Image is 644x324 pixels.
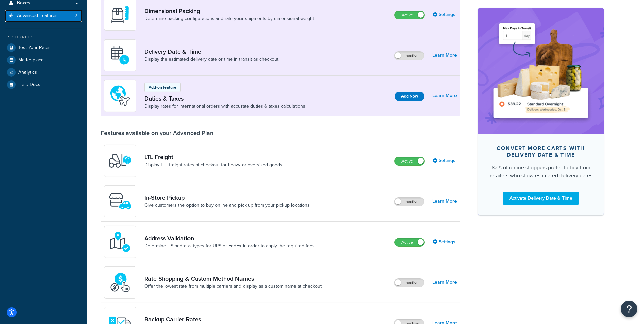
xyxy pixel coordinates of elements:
span: Boxes [17,0,30,6]
a: Settings [433,156,457,166]
label: Inactive [394,279,424,287]
img: y79ZsPf0fXUFUhFXDzUgf+ktZg5F2+ohG75+v3d2s1D9TjoU8PiyCIluIjV41seZevKCRuEjTPPOKHJsQcmKCXGdfprl3L4q7... [108,149,132,173]
a: Backup Carrier Rates [144,316,317,323]
p: Add-on feature [149,84,176,90]
a: Determine US address types for UPS or FedEx in order to apply the required fees [144,243,315,249]
img: feature-image-ddt-36eae7f7280da8017bfb280eaccd9c446f90b1fe08728e4019434db127062ab4.png [488,18,594,124]
span: Marketplace [18,57,44,63]
span: Test Your Rates [18,45,51,51]
a: Test Your Rates [5,42,82,54]
a: Offer the lowest rate from multiple carriers and display as a custom name at checkout [144,283,322,290]
div: Convert more carts with delivery date & time [489,145,593,158]
a: Activate Delivery Date & Time [503,192,579,204]
a: Settings [433,10,457,19]
a: Learn More [432,197,457,206]
img: gfkeb5ejjkALwAAAABJRU5ErkJggg== [108,44,132,67]
img: DTVBYsAAAAAASUVORK5CYII= [108,3,132,26]
a: Determine packing configurations and rate your shipments by dimensional weight [144,15,314,22]
li: Advanced Features [5,10,82,22]
img: wfgcfpwTIucLEAAAAASUVORK5CYII= [108,190,132,213]
div: Resources [5,34,82,40]
a: Address Validation [144,235,315,242]
a: LTL Freight [144,153,282,161]
button: Add Now [395,92,424,101]
a: Display rates for international orders with accurate duties & taxes calculations [144,103,305,110]
a: Learn More [432,91,457,101]
a: Give customers the option to buy online and pick up from your pickup locations [144,202,310,209]
a: Advanced Features3 [5,10,82,22]
img: kIG8fy0lQAAAABJRU5ErkJggg== [108,230,132,254]
a: Settings [433,237,457,247]
div: 82% of online shoppers prefer to buy from retailers who show estimated delivery dates [489,163,593,179]
a: Duties & Taxes [144,95,305,102]
span: Help Docs [18,82,40,88]
img: icon-duo-feat-landed-cost-7136b061.png [108,84,132,108]
a: Display LTL freight rates at checkout for heavy or oversized goods [144,161,282,168]
button: Open Resource Center [621,301,637,317]
a: Marketplace [5,54,82,66]
a: Display the estimated delivery date or time in transit as checkout. [144,56,279,63]
a: Help Docs [5,79,82,91]
a: In-Store Pickup [144,194,310,201]
label: Active [395,157,424,165]
a: Dimensional Packing [144,7,314,15]
a: Learn More [432,51,457,60]
div: Features available on your Advanced Plan [101,129,213,137]
label: Inactive [394,52,424,60]
img: icon-duo-feat-rate-shopping-ecdd8bed.png [108,271,132,294]
label: Active [395,11,424,19]
label: Inactive [394,198,424,206]
a: Rate Shopping & Custom Method Names [144,275,322,282]
span: Analytics [18,70,37,75]
a: Analytics [5,66,82,78]
span: Advanced Features [17,13,58,19]
a: Learn More [432,278,457,287]
span: 3 [75,13,78,19]
a: Delivery Date & Time [144,48,279,55]
label: Active [395,238,424,246]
